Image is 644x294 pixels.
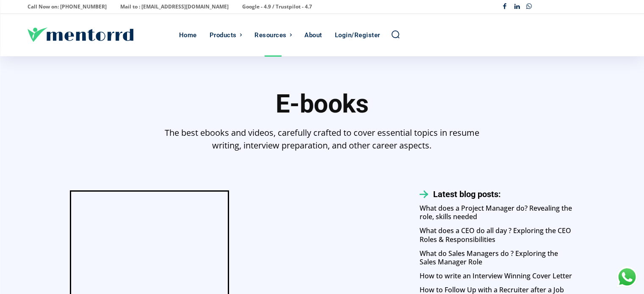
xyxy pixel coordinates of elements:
[28,1,107,13] p: Call Now on: [PHONE_NUMBER]
[179,14,197,56] div: Home
[420,249,558,267] a: What do Sales Managers do ? Exploring the Sales Manager Role
[420,271,572,280] a: How to write an Interview Winning Cover Letter
[523,1,535,13] a: Whatsapp
[158,126,486,152] p: The best ebooks and videos, carefully crafted to cover essential topics in resume writing, interv...
[242,1,312,13] p: Google - 4.9 / Trustpilot - 4.7
[433,190,501,199] h3: Latest blog posts:
[276,90,369,118] h1: E-books
[511,1,523,13] a: Linkedin
[120,1,229,13] p: Mail to : [EMAIL_ADDRESS][DOMAIN_NAME]
[304,14,322,56] div: About
[331,14,384,56] a: Login/Register
[616,267,638,288] div: Chat with Us
[391,30,400,39] a: Search
[420,203,572,222] a: What does a Project Manager do? Revealing the role, skills needed
[499,1,511,13] a: Facebook
[300,14,326,56] a: About
[175,14,201,56] a: Home
[420,226,571,244] a: What does a CEO do all day ? Exploring the CEO Roles & Responsibilities
[28,27,175,42] a: Logo
[335,14,380,56] div: Login/Register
